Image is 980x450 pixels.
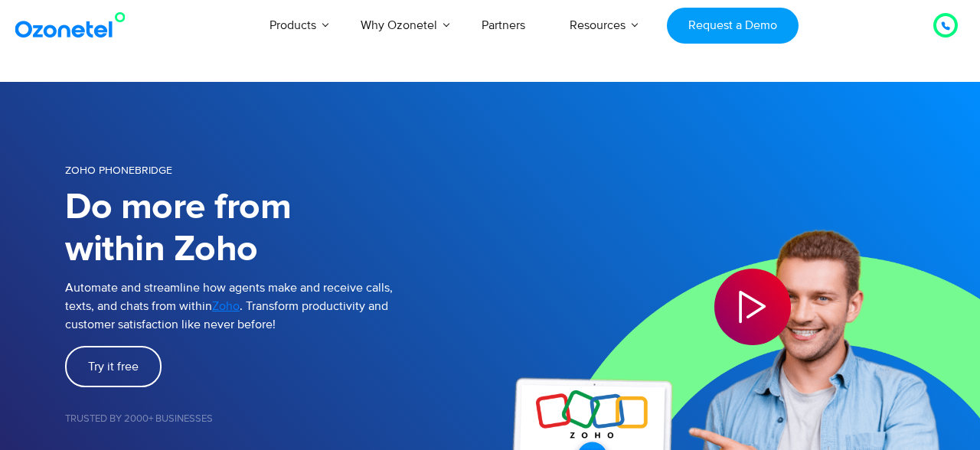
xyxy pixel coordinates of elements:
[65,346,162,387] a: Try it free
[212,297,240,315] a: Zoho
[714,269,791,345] div: Play Video
[65,414,490,424] h5: Trusted by 2000+ Businesses
[667,8,798,44] a: Request a Demo
[65,279,490,334] p: Automate and streamline how agents make and receive calls, texts, and chats from within . Transfo...
[65,164,172,177] span: Zoho Phonebridge
[65,187,490,271] h1: Do more from within Zoho
[88,360,139,373] span: Try it free
[212,298,240,314] span: Zoho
